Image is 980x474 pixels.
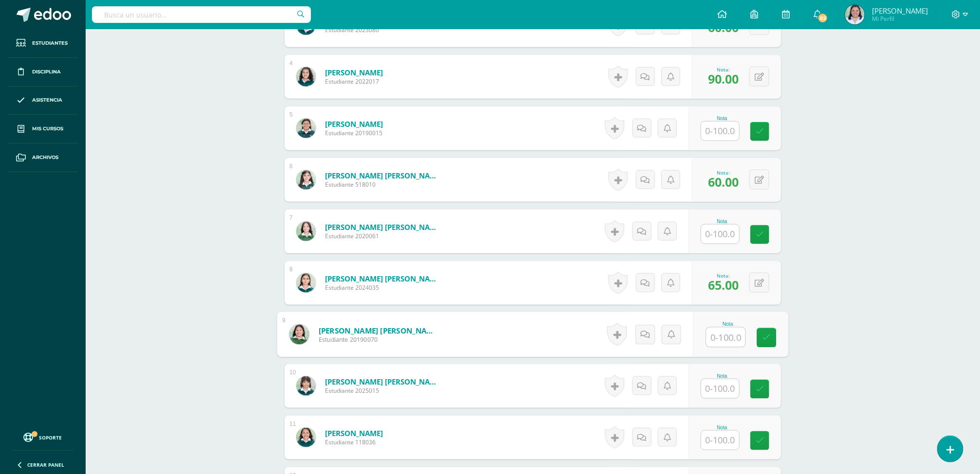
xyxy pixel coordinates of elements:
[325,119,383,129] a: [PERSON_NAME]
[817,13,828,23] span: 82
[325,171,442,180] a: [PERSON_NAME] [PERSON_NAME]
[708,174,739,190] span: 60.00
[325,274,442,283] a: [PERSON_NAME] [PERSON_NAME]
[325,129,383,137] span: Estudiante 20190015
[32,125,63,133] span: Mis cursos
[32,96,62,104] span: Asistencia
[8,29,78,58] a: Estudiantes
[8,87,78,115] a: Asistencia
[39,434,62,441] span: Soporte
[701,116,744,121] div: Nota
[319,335,439,344] span: Estudiante 20190070
[701,219,744,224] div: Nota
[325,68,383,77] a: [PERSON_NAME]
[8,143,78,172] a: Archivos
[701,379,739,398] input: 0-100.0
[707,328,745,347] input: 0-100.0
[708,277,739,293] span: 65.00
[296,376,316,396] img: b65d71fd2f4170b481731855fb5d1105.png
[296,67,316,87] img: 35c97c105cbb8ee69ac3b2a8efe4402d.png
[325,377,442,386] a: [PERSON_NAME] [PERSON_NAME]
[296,273,316,293] img: 34a2b1cd4d3985d3746adf3c942337ce.png
[32,39,68,47] span: Estudiantes
[872,6,928,16] span: [PERSON_NAME]
[289,324,309,344] img: 6bd3d01497dd275eefee0d9a10a6ea28.png
[296,222,316,241] img: 418bedbcbe5192b308e0204e4c14c8d9.png
[701,122,739,140] input: 0-100.0
[708,272,739,279] div: Nota:
[92,6,311,23] input: Busca un usuario...
[325,386,442,395] span: Estudiante 2025015
[325,428,383,438] a: [PERSON_NAME]
[296,119,316,138] img: 5e09ed1b423fc39a36224ca8ec36541a.png
[325,222,442,232] a: [PERSON_NAME] [PERSON_NAME]
[706,321,750,327] div: Nota
[701,373,744,379] div: Nota
[32,68,61,76] span: Disciplina
[325,77,383,86] span: Estudiante 2022017
[872,15,928,23] span: Mi Perfil
[8,58,78,87] a: Disciplina
[701,225,739,244] input: 0-100.0
[708,169,739,176] div: Nota:
[296,170,316,190] img: 29181e04f7d7d8af5fc525a44f54f43e.png
[32,154,58,161] span: Archivos
[701,425,744,430] div: Nota
[325,283,442,292] span: Estudiante 2024035
[701,431,739,450] input: 0-100.0
[325,180,442,189] span: Estudiante 518010
[319,325,439,335] a: [PERSON_NAME] [PERSON_NAME]
[27,461,64,468] span: Cerrar panel
[12,430,74,443] a: Soporte
[325,26,442,34] span: Estudiante 2023080
[296,428,316,447] img: f8d5d5270eed4d5dd6c3ba13a9c586b0.png
[845,5,865,24] img: 2e6c258da9ccee66aa00087072d4f1d6.png
[325,232,442,240] span: Estudiante 2020061
[708,66,739,73] div: Nota:
[325,438,383,446] span: Estudiante 118036
[708,70,739,87] span: 90.00
[8,115,78,143] a: Mis cursos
